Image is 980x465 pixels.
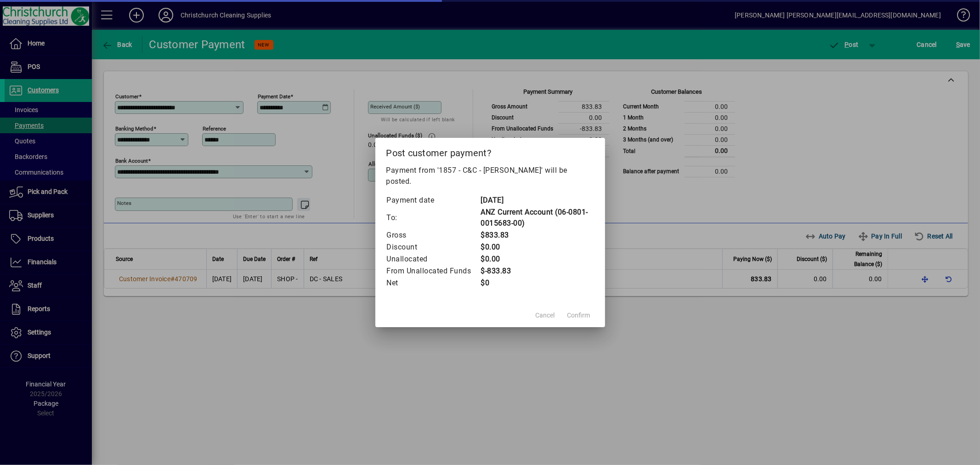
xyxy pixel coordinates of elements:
[386,229,481,241] td: Gross
[386,277,481,289] td: Net
[386,241,481,253] td: Discount
[386,194,481,206] td: Payment date
[386,265,481,277] td: From Unallocated Funds
[481,229,594,241] td: $833.83
[481,241,594,253] td: $0.00
[375,138,605,164] h2: Post customer payment?
[386,253,481,265] td: Unallocated
[481,194,594,206] td: [DATE]
[481,253,594,265] td: $0.00
[481,206,594,229] td: ANZ Current Account (06-0801-0015683-00)
[481,277,594,289] td: $0
[386,206,481,229] td: To:
[481,265,594,277] td: $-833.83
[386,165,594,187] p: Payment from '1857 - C&C - [PERSON_NAME]' will be posted.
